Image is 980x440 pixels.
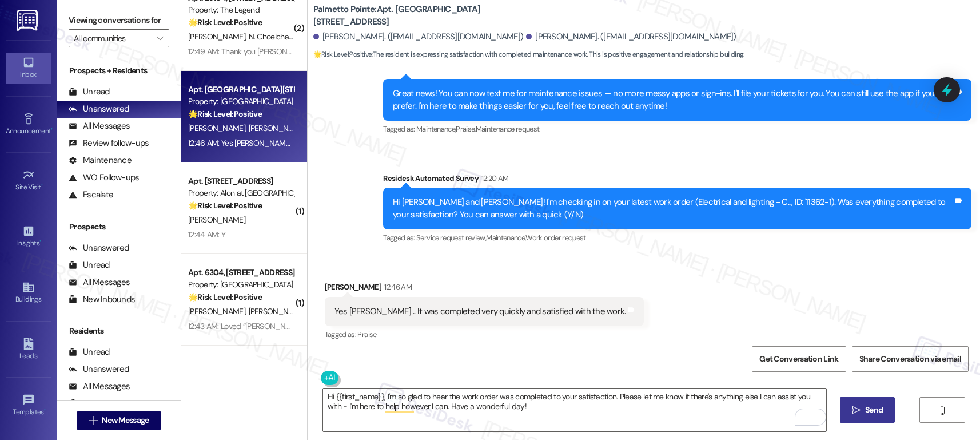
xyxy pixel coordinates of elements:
a: Site Visit • [6,165,51,196]
div: Unanswered [69,242,129,254]
span: Maintenance , [416,124,456,134]
div: Great news! You can now text me for maintenance issues — no more messy apps or sign-ins. I'll fil... [393,88,953,112]
div: Tagged as: [383,229,971,246]
span: Praise , [456,124,475,134]
div: Apt. 6304, [STREET_ADDRESS] [188,267,294,279]
span: Send [865,404,883,416]
div: 12:44 AM: Y [188,229,225,240]
input: All communities [74,29,151,47]
span: Maintenance , [486,233,525,243]
span: Get Conversation Link [759,353,838,365]
div: Unknown [69,398,117,410]
div: 12:20 AM [479,172,509,184]
span: • [51,125,53,133]
div: Residesk Automated Survey [383,172,971,188]
i:  [938,406,946,415]
div: Yes [PERSON_NAME] .. It was completed very quickly and satisfied with the work. [334,306,626,318]
span: • [41,181,43,189]
span: N. Choeichanpli [248,31,300,42]
textarea: To enrich screen reader interactions, please activate Accessibility in Grammarly extension settings [323,389,826,431]
div: Maintenance [69,154,132,167]
div: Apt. [GEOGRAPHIC_DATA][STREET_ADDRESS] [188,84,294,96]
a: Inbox [6,53,51,84]
span: Maintenance request [476,124,540,134]
div: Property: The Legend [188,4,294,16]
a: Leads [6,334,51,365]
label: Viewing conversations for [69,11,169,29]
a: Templates • [6,390,51,421]
span: [PERSON_NAME] [188,31,249,42]
a: Insights • [6,221,51,252]
span: New Message [102,414,149,426]
div: Review follow-ups [69,137,149,149]
div: Prospects [57,221,181,233]
button: Share Conversation via email [852,346,969,372]
div: Unread [69,346,110,358]
span: Work order request [525,233,585,243]
div: Prospects + Residents [57,65,181,77]
span: [PERSON_NAME] [188,215,245,225]
span: [PERSON_NAME] [188,123,249,133]
button: Get Conversation Link [752,346,846,372]
i:  [157,34,163,43]
strong: 🌟 Risk Level: Positive [188,292,262,302]
button: New Message [77,411,161,430]
strong: 🌟 Risk Level: Positive [188,200,262,211]
div: 12:46 AM: Yes [PERSON_NAME] .. It was completed very quickly and satisfied with the work. [188,138,490,148]
i:  [852,406,861,415]
span: • [39,237,41,245]
div: Unanswered [69,103,129,115]
div: [PERSON_NAME]. ([EMAIL_ADDRESS][DOMAIN_NAME]) [313,31,524,43]
div: Escalate [69,189,113,201]
div: Apt. [STREET_ADDRESS][PERSON_NAME] [188,358,294,370]
div: Tagged as: [325,326,644,343]
span: [PERSON_NAME] [248,306,305,316]
div: Unread [69,259,110,271]
div: 12:46 AM [381,281,412,293]
img: ResiDesk Logo [17,10,40,31]
span: [PERSON_NAME] [248,123,305,133]
div: Property: [GEOGRAPHIC_DATA] [188,96,294,108]
strong: 🌟 Risk Level: Positive [188,109,262,119]
button: Send [840,397,895,423]
span: Praise [357,330,376,339]
div: Property: Alon at [GEOGRAPHIC_DATA] [188,187,294,199]
div: Property: [GEOGRAPHIC_DATA] [188,279,294,291]
div: WO Follow-ups [69,172,139,184]
div: Unanswered [69,363,129,375]
b: Palmetto Pointe: Apt. [GEOGRAPHIC_DATA][STREET_ADDRESS] [313,3,542,28]
span: [PERSON_NAME] [188,306,249,316]
strong: 🌟 Risk Level: Positive [188,17,262,27]
i:  [89,416,97,425]
div: [PERSON_NAME] [325,281,644,297]
a: Buildings [6,278,51,308]
span: • [44,406,46,414]
div: Unread [69,86,110,98]
span: : The resident is expressing satisfaction with completed maintenance work. This is positive engag... [313,49,744,61]
div: All Messages [69,276,130,288]
span: Share Conversation via email [859,353,961,365]
div: All Messages [69,120,130,132]
div: Tagged as: [383,121,971,137]
div: Apt. [STREET_ADDRESS] [188,175,294,187]
div: [PERSON_NAME]. ([EMAIL_ADDRESS][DOMAIN_NAME]) [526,31,736,43]
span: Service request review , [416,233,486,243]
div: All Messages [69,380,130,393]
div: 12:49 AM: Thank you [PERSON_NAME] has a new number [188,46,379,57]
div: New Inbounds [69,294,135,306]
div: Hi [PERSON_NAME] and [PERSON_NAME]! I'm checking in on your latest work order (Electrical and lig... [393,196,953,221]
div: Residents [57,325,181,337]
strong: 🌟 Risk Level: Positive [313,50,372,59]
